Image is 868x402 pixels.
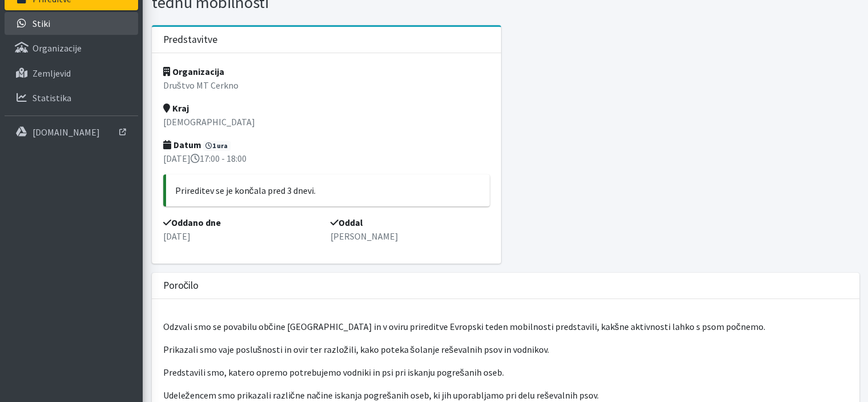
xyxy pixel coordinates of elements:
p: Stiki [33,18,50,29]
p: [DEMOGRAPHIC_DATA] [163,115,490,129]
h3: Poročilo [163,280,199,292]
strong: Datum [163,139,201,150]
p: Prikazali smo vaje poslušnosti in ovir ter razložili, kako poteka šolanje reševalnih psov in vodn... [163,343,848,356]
strong: Organizacija [163,66,224,77]
h3: Predstavitve [163,34,217,46]
a: Organizacije [5,37,138,59]
p: Odzvali smo se povabilu občine [GEOGRAPHIC_DATA] in v oviru prireditve Evropski teden mobilnosti ... [163,320,848,333]
p: [DATE] [163,229,322,243]
a: [DOMAIN_NAME] [5,121,138,144]
p: Statistika [33,92,71,104]
p: [PERSON_NAME] [330,229,490,243]
span: 1 ura [203,141,231,151]
a: Statistika [5,86,138,109]
strong: Kraj [163,102,189,114]
p: Društvo MT Cerkno [163,78,490,92]
strong: Oddano dne [163,217,221,228]
p: Prireditev se je končala pred 3 dnevi. [175,184,481,197]
p: Udeležencem smo prikazali različne načine iskanja pogrešanih oseb, ki jih uporabljamo pri delu re... [163,388,848,402]
p: Organizacije [33,42,82,54]
strong: Oddal [330,217,363,228]
p: Zemljevid [33,67,71,79]
p: [DOMAIN_NAME] [33,126,100,138]
a: Stiki [5,12,138,35]
a: Zemljevid [5,62,138,85]
p: [DATE] 17:00 - 18:00 [163,152,490,165]
p: Predstavili smo, katero opremo potrebujemo vodniki in psi pri iskanju pogrešanih oseb. [163,365,848,379]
